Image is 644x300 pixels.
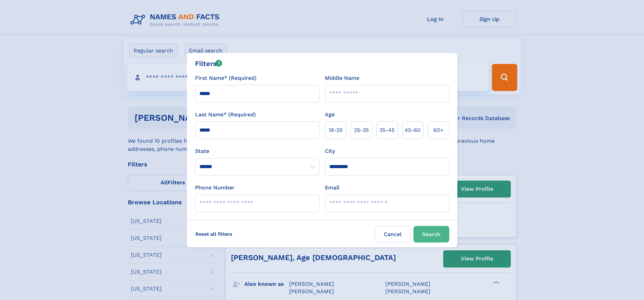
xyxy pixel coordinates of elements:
label: First Name* (Required) [195,74,257,82]
label: Age [325,111,335,119]
label: State [195,147,319,155]
label: Phone Number [195,184,235,192]
span: 35‑45 [379,126,395,134]
div: Filters [195,59,222,69]
label: Last Name* (Required) [195,111,256,119]
label: Reset all filters [191,226,237,242]
label: Email [325,184,339,192]
span: 25‑35 [354,126,369,134]
span: 18‑25 [329,126,342,134]
button: Search [413,226,449,243]
label: City [325,147,335,155]
label: Middle Name [325,74,359,82]
label: Cancel [375,226,411,243]
span: 45‑60 [405,126,421,134]
span: 60+ [433,126,444,134]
